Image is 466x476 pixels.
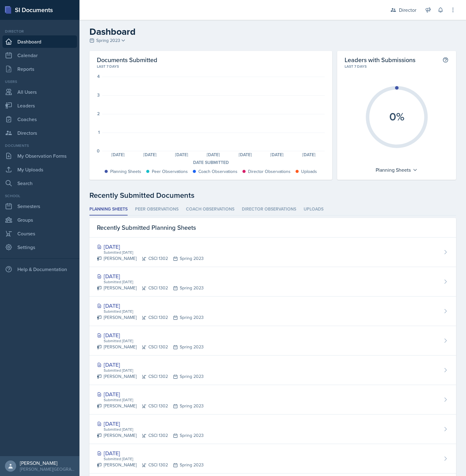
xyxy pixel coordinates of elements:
[97,111,100,116] div: 2
[345,56,415,64] h2: Leaders with Submissions
[242,203,296,215] li: Director Observations
[248,168,291,175] div: Director Observations
[229,152,261,157] div: [DATE]
[135,203,179,215] li: Peer Observations
[103,309,204,314] div: Submitted [DATE]
[2,29,77,34] div: Director
[89,385,456,415] a: [DATE] Submitted [DATE] [PERSON_NAME]CSCI 1302Spring 2023
[89,267,456,297] a: [DATE] Submitted [DATE] [PERSON_NAME]CSCI 1302Spring 2023
[89,238,456,267] a: [DATE] Submitted [DATE] [PERSON_NAME]CSCI 1302Spring 2023
[20,466,75,472] div: [PERSON_NAME][GEOGRAPHIC_DATA]
[98,130,100,134] div: 1
[103,338,204,344] div: Submitted [DATE]
[97,149,100,153] div: 0
[166,152,197,157] div: [DATE]
[97,373,204,380] div: [PERSON_NAME] CSCI 1302 Spring 2023
[293,152,325,157] div: [DATE]
[89,356,456,385] a: [DATE] Submitted [DATE] [PERSON_NAME]CSCI 1302Spring 2023
[89,203,128,215] li: Planning Sheets
[97,272,204,280] div: [DATE]
[97,74,100,79] div: 4
[97,64,325,69] div: Last 7 days
[20,460,75,466] div: [PERSON_NAME]
[2,35,77,48] a: Dashboard
[2,227,77,240] a: Courses
[89,297,456,326] a: [DATE] Submitted [DATE] [PERSON_NAME]CSCI 1302Spring 2023
[2,263,77,275] div: Help & Documentation
[103,397,204,403] div: Submitted [DATE]
[2,214,77,226] a: Groups
[89,444,456,474] a: [DATE] Submitted [DATE] [PERSON_NAME]CSCI 1302Spring 2023
[2,63,77,75] a: Reports
[2,241,77,253] a: Settings
[97,93,100,97] div: 3
[186,203,234,215] li: Coach Observations
[89,415,456,444] a: [DATE] Submitted [DATE] [PERSON_NAME]CSCI 1302Spring 2023
[304,203,323,215] li: Uploads
[97,344,204,350] div: [PERSON_NAME] CSCI 1302 Spring 2023
[103,279,204,285] div: Submitted [DATE]
[89,326,456,356] a: [DATE] Submitted [DATE] [PERSON_NAME]CSCI 1302Spring 2023
[389,108,404,125] text: 0%
[261,152,293,157] div: [DATE]
[198,168,238,175] div: Coach Observations
[103,250,204,255] div: Submitted [DATE]
[2,177,77,189] a: Search
[399,6,416,14] div: Director
[96,37,120,44] span: Spring 2023
[134,152,165,157] div: [DATE]
[103,456,204,462] div: Submitted [DATE]
[2,86,77,98] a: All Users
[2,200,77,212] a: Semesters
[2,49,77,61] a: Calendar
[97,255,204,262] div: [PERSON_NAME] CSCI 1302 Spring 2023
[97,432,204,439] div: [PERSON_NAME] CSCI 1302 Spring 2023
[345,64,449,69] div: Last 7 days
[97,449,204,457] div: [DATE]
[89,190,456,201] div: Recently Submitted Documents
[97,360,204,369] div: [DATE]
[97,159,325,166] div: Date Submitted
[2,127,77,139] a: Directors
[301,168,317,175] div: Uploads
[97,285,204,291] div: [PERSON_NAME] CSCI 1302 Spring 2023
[89,218,456,238] div: Recently Submitted Planning Sheets
[2,163,77,176] a: My Uploads
[373,165,421,175] div: Planning Sheets
[2,193,77,199] div: School
[197,152,229,157] div: [DATE]
[97,462,204,468] div: [PERSON_NAME] CSCI 1302 Spring 2023
[97,56,325,64] h2: Documents Submitted
[97,419,204,428] div: [DATE]
[102,152,134,157] div: [DATE]
[152,168,188,175] div: Peer Observations
[89,26,456,37] h2: Dashboard
[97,390,204,398] div: [DATE]
[2,99,77,112] a: Leaders
[2,150,77,162] a: My Observation Forms
[97,314,204,321] div: [PERSON_NAME] CSCI 1302 Spring 2023
[2,143,77,148] div: Documents
[110,168,141,175] div: Planning Sheets
[97,243,204,251] div: [DATE]
[103,427,204,432] div: Submitted [DATE]
[2,79,77,84] div: Users
[97,301,204,310] div: [DATE]
[97,403,204,409] div: [PERSON_NAME] CSCI 1302 Spring 2023
[97,331,204,339] div: [DATE]
[2,113,77,125] a: Coaches
[103,368,204,373] div: Submitted [DATE]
